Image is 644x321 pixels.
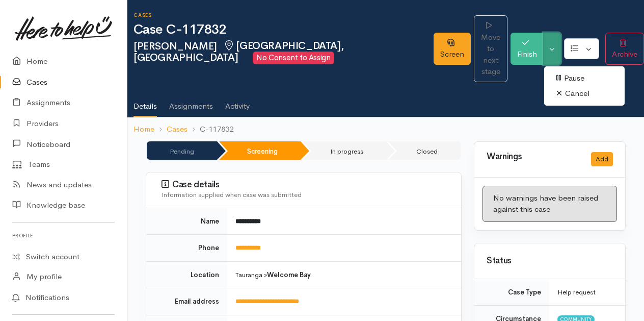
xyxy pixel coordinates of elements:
a: Home [133,124,154,135]
li: Pending [147,141,217,160]
h6: Profile [12,229,115,242]
div: No warnings have been raised against this case [482,186,617,222]
td: Help request [549,279,625,306]
li: C-117832 [187,124,233,135]
button: Archive [605,33,644,65]
h3: Case details [162,180,449,190]
span: [GEOGRAPHIC_DATA], [GEOGRAPHIC_DATA] [133,39,343,64]
li: In progress [303,141,387,160]
h3: Status [487,256,613,266]
a: Screen [434,33,471,65]
h2: [PERSON_NAME] [133,40,434,65]
td: Email address [146,288,227,315]
a: Assignments [169,88,213,117]
b: Welcome Bay [267,270,311,279]
a: Cancel [544,86,625,102]
a: Details [133,88,157,118]
div: Information supplied when case was submitted [162,190,449,200]
h6: Cases [133,12,434,18]
h3: Warnings [487,152,579,162]
a: Cases [167,124,187,135]
button: Finish [511,33,544,65]
nav: breadcrumb [127,117,644,141]
button: Add [591,152,613,167]
span: No Consent to Assign [253,52,334,64]
td: Phone [146,235,227,262]
a: Pause [544,70,625,86]
td: Location [146,261,227,288]
li: Screening [219,141,301,160]
h1: Case C-117832 [133,22,434,37]
td: Case Type [474,279,549,306]
span: Tauranga » [235,270,311,279]
td: Name [146,208,227,235]
li: Closed [388,141,461,160]
a: Activity [225,88,250,117]
a: Move to next stage [474,15,507,82]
